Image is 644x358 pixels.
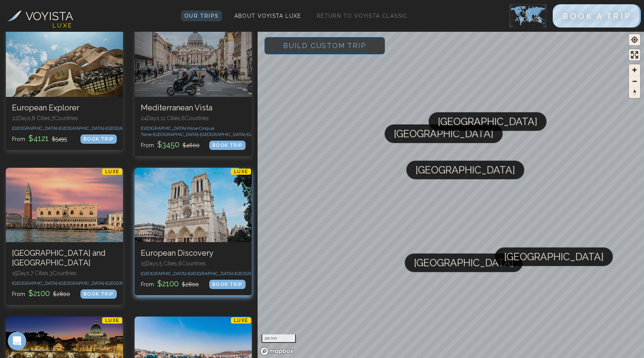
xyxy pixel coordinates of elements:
p: LUXE [231,169,251,175]
span: [GEOGRAPHIC_DATA] • [12,281,59,286]
button: Enter fullscreen [629,49,640,60]
span: [GEOGRAPHIC_DATA] • [234,271,281,276]
p: From [141,139,200,150]
span: Build Custom Trip [271,29,379,62]
a: Mediterranean VistaLUXEMediterranean Vista24Days,11 Cities,6Countries[GEOGRAPHIC_DATA]•Nice•Cinqu... [135,22,252,156]
a: Return to Voyista Classic [314,10,411,21]
button: Zoom in [629,64,640,76]
a: About Voyista Luxe [231,10,304,21]
a: Mapbox homepage [260,347,294,356]
p: From [12,288,70,299]
span: [GEOGRAPHIC_DATA] • [106,126,152,131]
span: Our Trips [184,13,219,19]
span: [GEOGRAPHIC_DATA] [438,112,537,131]
iframe: Intercom live chat [8,332,26,350]
span: [GEOGRAPHIC_DATA] • [200,132,247,137]
p: 15 Days, 5 Cities, 6 Countr ies [141,260,246,267]
p: 24 Days, 11 Cities, 6 Countr ies [141,114,246,122]
span: Return to Voyista Classic [317,13,408,19]
button: Reset bearing to north [629,87,640,98]
div: BOOK TRIP [80,134,117,144]
a: European DiscoveryLUXEEuropean Discovery15Days,5 Cities,6Countries[GEOGRAPHIC_DATA]•[GEOGRAPHIC_D... [135,168,252,295]
span: [GEOGRAPHIC_DATA] • [12,126,59,131]
p: LUXE [231,317,251,324]
span: [GEOGRAPHIC_DATA] • [59,281,106,286]
span: [GEOGRAPHIC_DATA] • [247,132,294,137]
span: [GEOGRAPHIC_DATA] • [59,126,106,131]
span: BOOK A TRIP [562,11,631,21]
span: [GEOGRAPHIC_DATA] [504,248,604,266]
span: $ 2800 [53,291,70,297]
h3: [GEOGRAPHIC_DATA] and [GEOGRAPHIC_DATA] [12,248,117,268]
div: BOOK TRIP [80,289,117,299]
button: BOOK A TRIP [553,4,641,28]
span: Zoom out [629,76,640,87]
a: European ExplorerLUXEEuropean Explorer22Days,8 Cities,7Countries[GEOGRAPHIC_DATA]•[GEOGRAPHIC_DAT... [6,22,123,150]
button: Build Custom Trip [264,36,386,55]
span: Nice • [188,126,199,131]
p: From [141,278,199,289]
span: Reset bearing to north [629,87,640,98]
span: $ 3450 [155,140,181,149]
a: VOYISTA [7,7,73,25]
span: $ 2100 [27,289,51,298]
a: BOOK A TRIP [553,13,641,21]
span: About Voyista Luxe [234,13,301,19]
h4: L U X E [53,21,72,30]
p: LUXE [102,317,122,324]
span: $ 4121 [27,134,50,143]
button: Zoom out [629,76,640,87]
a: Italy and GreeceLUXE[GEOGRAPHIC_DATA] and [GEOGRAPHIC_DATA]15Days,7 Cities,3Countries[GEOGRAPHIC_... [6,168,123,305]
span: $ 4600 [183,142,200,148]
div: 300 km [261,334,296,343]
div: BOOK TRIP [209,141,246,150]
span: [GEOGRAPHIC_DATA] [394,124,493,143]
span: [GEOGRAPHIC_DATA] • [141,271,188,276]
img: My Account [509,4,547,28]
span: [GEOGRAPHIC_DATA] [414,253,513,272]
p: LUXE [102,169,122,175]
span: [GEOGRAPHIC_DATA] [415,161,515,179]
img: Voyista Logo [7,10,22,21]
p: From [12,133,67,144]
p: 22 Days, 8 Cities, 7 Countr ies [12,114,117,122]
span: $ 5495 [52,136,67,142]
div: BOOK TRIP [209,280,246,289]
p: 15 Days, 7 Cities, 3 Countr ies [12,269,117,277]
span: [GEOGRAPHIC_DATA] • [188,271,234,276]
h3: Mediterranean Vista [141,103,246,113]
span: $ 2800 [182,281,199,287]
span: $ 2100 [155,279,180,288]
h3: European Explorer [12,103,117,113]
span: [GEOGRAPHIC_DATA] • [106,281,152,286]
canvas: Map [258,30,644,358]
a: Our Trips [181,10,222,21]
h3: VOYISTA [26,7,73,25]
span: [GEOGRAPHIC_DATA] • [141,126,188,131]
button: Find my location [629,34,640,45]
h3: European Discovery [141,248,246,258]
span: [GEOGRAPHIC_DATA] • [153,132,200,137]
